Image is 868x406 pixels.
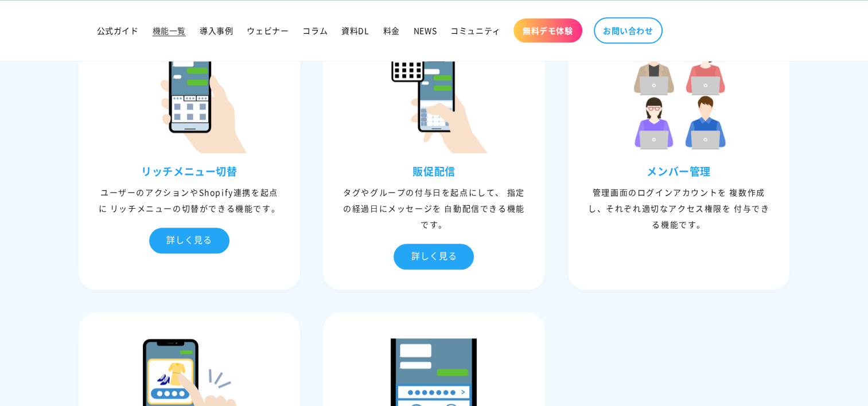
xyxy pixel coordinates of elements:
div: 詳しく見る [149,228,229,253]
span: ウェビナー [247,25,289,36]
a: 公式ガイド [90,18,146,42]
span: お問い合わせ [603,25,653,36]
span: 料金 [383,25,400,36]
span: コミュニティ [450,25,501,36]
img: リッチメニュー切替 [132,38,247,153]
a: ウェビナー [240,18,295,42]
span: 機能一覧 [153,25,186,36]
div: 詳しく見る [394,244,474,270]
img: メンバー管理 [621,38,736,153]
a: 無料デモ体験 [513,18,582,42]
a: 料金 [376,18,407,42]
a: 資料DL [334,18,376,42]
a: 導入事例 [193,18,240,42]
a: 機能一覧 [146,18,193,42]
div: ユーザーのアクションやShopify連携を起点に リッチメニューの切替ができる機能です。 [81,184,298,216]
a: コラム [295,18,334,42]
div: タグやグループの付与⽇を起点にして、 指定の経過⽇にメッセージを ⾃動配信できる機能です。 [326,184,542,232]
span: 導入事例 [200,25,233,36]
h3: メンバー管理 [571,165,787,178]
a: NEWS [407,18,443,42]
a: コミュニティ [443,18,508,42]
h3: リッチメニュー切替 [81,165,298,178]
div: 管理画⾯のログインアカウントを 複数作成し、それぞれ適切なアクセス権限を 付与できる機能です。 [571,184,787,232]
span: 資料DL [341,25,369,36]
span: 公式ガイド [97,25,139,36]
a: お問い合わせ [594,17,663,44]
img: 販促配信 [376,38,491,153]
h3: 販促配信 [326,165,542,178]
span: コラム [302,25,328,36]
span: 無料デモ体験 [523,25,573,36]
span: NEWS [414,25,437,36]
